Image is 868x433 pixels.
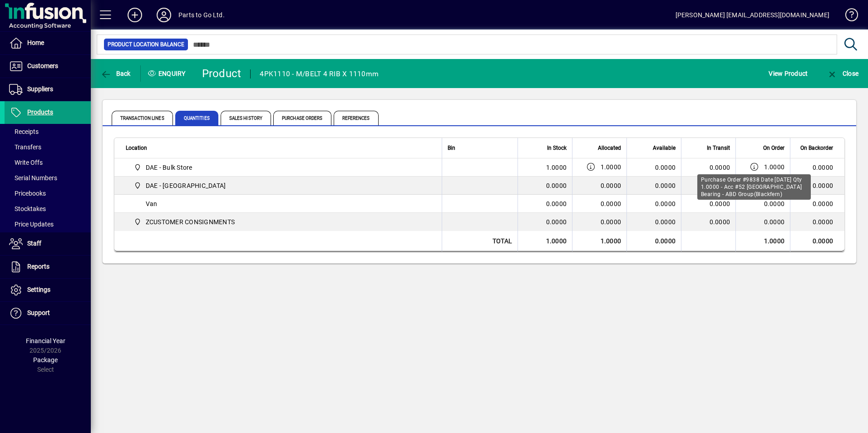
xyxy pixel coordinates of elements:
div: [PERSON_NAME] [EMAIL_ADDRESS][DOMAIN_NAME] [676,8,829,22]
span: Support [27,309,50,316]
span: In Transit [707,143,730,153]
span: DAE - Bulk Store [146,163,192,172]
td: 1.0000 [518,231,572,251]
span: Suppliers [27,85,53,93]
div: Enquiry [141,66,195,81]
span: Transaction Lines [112,111,173,125]
td: 0.0000 [626,195,681,213]
span: Close [827,70,858,77]
a: Customers [5,55,91,78]
button: Close [824,65,861,82]
span: Sales History [221,111,271,125]
span: Product Location Balance [108,40,184,49]
span: DAE - Bulk Store [130,162,432,173]
span: Quantities [175,111,218,125]
span: 0.0000 [601,200,621,207]
span: 0.0000 [764,217,785,226]
td: 0.0000 [518,177,572,195]
a: Knowledge Base [838,2,857,31]
span: Pricebooks [9,190,46,197]
span: 0.0000 [710,218,730,226]
a: Price Updates [5,216,91,232]
button: Back [98,65,133,82]
span: Financial Year [26,337,65,344]
span: Transfers [9,143,41,151]
span: 0.0000 [601,218,621,226]
div: Parts to Go Ltd. [178,8,225,22]
td: 0.0000 [626,158,681,177]
td: 0.0000 [790,177,844,195]
span: Staff [27,240,41,247]
a: Transfers [5,139,91,155]
span: Available [653,143,676,153]
span: Van [130,198,432,209]
span: Back [100,70,131,77]
span: Location [126,143,147,153]
td: 0.0000 [790,195,844,213]
span: References [334,111,379,125]
td: 1.0000 [518,158,572,177]
div: Product [202,66,242,81]
td: 0.0000 [790,213,844,231]
span: Bin [448,143,455,153]
a: Staff [5,232,91,255]
td: 0.0000 [518,195,572,213]
a: Suppliers [5,78,91,101]
span: In Stock [547,143,567,153]
span: 1.0000 [601,162,621,172]
a: Write Offs [5,155,91,170]
span: ZCUSTOMER CONSIGNMENTS [146,217,235,226]
div: 4PK1110 - M/BELT 4 RIB X 1110mm [260,67,379,81]
a: Receipts [5,124,91,139]
td: 1.0000 [572,231,626,251]
span: Home [27,39,44,46]
a: Support [5,302,91,325]
span: Serial Numbers [9,174,57,182]
span: DAE - Great Barrier Island [130,180,432,191]
span: 1.0000 [764,162,785,172]
td: 0.0000 [518,213,572,231]
td: Total [442,231,518,251]
span: 0.0000 [710,200,730,207]
span: Products [27,108,53,116]
a: Home [5,32,91,54]
span: 0.0000 [710,164,730,171]
span: Van [146,199,158,208]
span: 0.0000 [601,182,621,189]
span: 0.0000 [764,199,785,208]
span: On Backorder [800,143,833,153]
td: 0.0000 [790,231,844,251]
span: Receipts [9,128,39,135]
span: Reports [27,263,49,270]
a: Settings [5,279,91,301]
span: Stocktakes [9,205,46,212]
td: 0.0000 [626,213,681,231]
a: Serial Numbers [5,170,91,186]
button: Add [120,7,149,23]
td: 0.0000 [790,158,844,177]
a: Stocktakes [5,201,91,216]
button: View Product [766,65,810,82]
app-page-header-button: Close enquiry [817,65,868,82]
span: Package [33,356,58,364]
span: View Product [769,66,808,81]
a: Pricebooks [5,186,91,201]
span: Settings [27,286,50,293]
a: Reports [5,256,91,278]
td: 1.0000 [735,231,790,251]
div: Purchase Order #9838 Date [DATE] Qty 1.0000 - Acc #52 [GEOGRAPHIC_DATA] Bearing - ABD Group(Black... [697,174,811,200]
button: Profile [149,7,178,23]
span: Price Updates [9,221,54,228]
span: Allocated [598,143,621,153]
td: 0.0000 [626,177,681,195]
span: DAE - [GEOGRAPHIC_DATA] [146,181,226,190]
span: Write Offs [9,159,43,166]
td: 0.0000 [626,231,681,251]
span: On Order [763,143,784,153]
app-page-header-button: Back [91,65,141,82]
span: Customers [27,62,58,69]
span: Purchase Orders [273,111,331,125]
span: ZCUSTOMER CONSIGNMENTS [130,216,432,227]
